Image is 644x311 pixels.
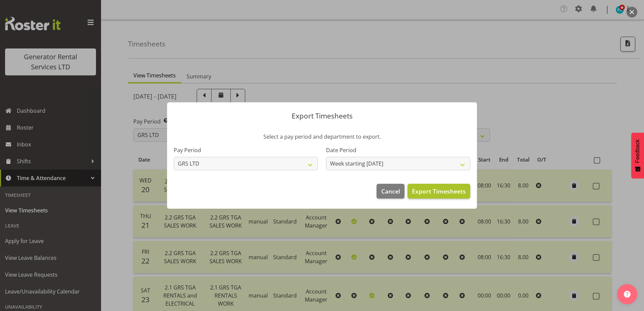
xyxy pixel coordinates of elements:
[381,187,400,196] span: Cancel
[174,146,318,154] label: Pay Period
[624,291,631,298] img: help-xxl-2.png
[635,139,641,163] span: Feedback
[377,184,404,199] button: Cancel
[174,133,470,141] p: Select a pay period and department to export.
[631,133,644,178] button: Feedback - Show survey
[412,187,466,196] span: Export Timesheets
[174,112,470,119] p: Export Timesheets
[326,146,470,154] label: Date Period
[408,184,470,199] button: Export Timesheets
